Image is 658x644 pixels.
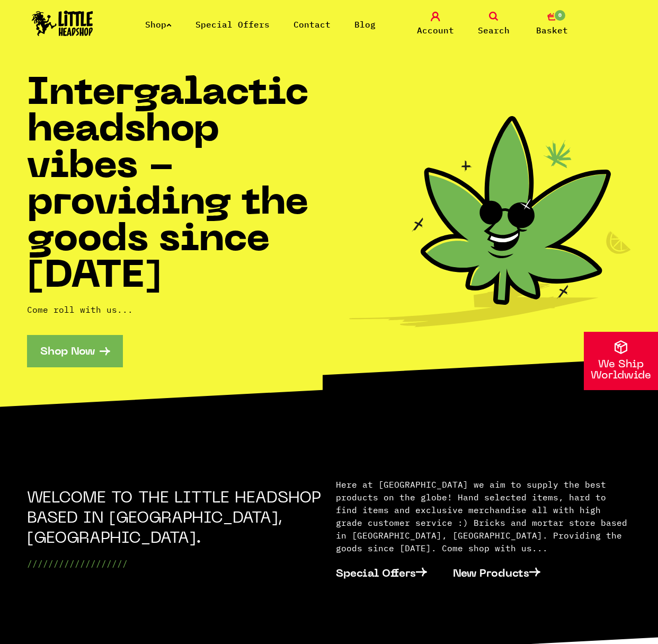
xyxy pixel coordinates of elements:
a: Special Offers [336,557,440,589]
p: /////////////////// [27,557,323,570]
a: Shop [145,19,172,30]
a: Special Offers [195,19,270,30]
a: 0 Basket [526,12,579,37]
a: Shop Now [27,335,123,367]
h2: WELCOME TO THE LITTLE HEADSHOP BASED IN [GEOGRAPHIC_DATA], [GEOGRAPHIC_DATA]. [27,489,323,549]
img: Little Head Shop Logo [32,11,93,36]
h1: Intergalactic headshop vibes - providing the goods since [DATE] [27,76,329,296]
p: Here at [GEOGRAPHIC_DATA] we aim to supply the best products on the globe! Hand selected items, h... [336,478,632,554]
a: Search [467,12,520,37]
a: Contact [294,19,331,30]
span: Account [417,24,454,37]
span: Basket [536,24,568,37]
a: Blog [354,19,376,30]
a: New Products [453,557,554,589]
span: 0 [554,9,566,22]
p: We Ship Worldwide [584,359,658,382]
p: Come roll with us... [27,303,329,316]
span: Search [478,24,510,37]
